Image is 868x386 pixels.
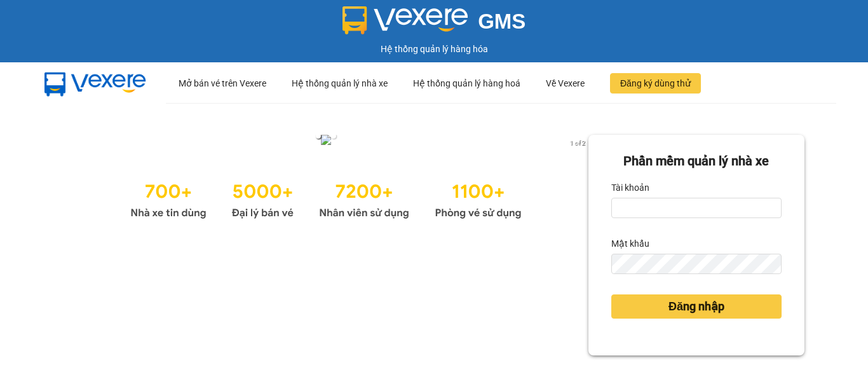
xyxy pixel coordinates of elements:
[331,134,336,139] li: slide item 2
[179,63,266,104] div: Mở bán vé trên Vexere
[611,294,782,319] button: Đăng nhập
[668,298,724,315] span: Đăng nhập
[566,135,588,151] p: 1 of 2
[316,134,321,139] li: slide item 1
[413,63,520,104] div: Hệ thống quản lý hàng hoá
[611,254,782,274] input: Mật khẩu
[611,151,782,171] div: Phần mềm quản lý nhà xe
[342,6,468,34] img: logo 2
[3,42,865,56] div: Hệ thống quản lý hàng hóa
[571,135,588,149] button: next slide / item
[292,63,388,104] div: Hệ thống quản lý nhà xe
[546,63,585,104] div: Về Vexere
[342,19,526,29] a: GMS
[611,198,782,218] input: Tài khoản
[64,135,81,149] button: previous slide / item
[130,174,522,223] img: Statistics.png
[611,177,649,198] label: Tài khoản
[32,62,159,104] img: mbUUG5Q.png
[620,76,691,90] span: Đăng ký dùng thử
[611,233,649,254] label: Mật khẩu
[478,10,526,33] span: GMS
[610,73,701,93] button: Đăng ký dùng thử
